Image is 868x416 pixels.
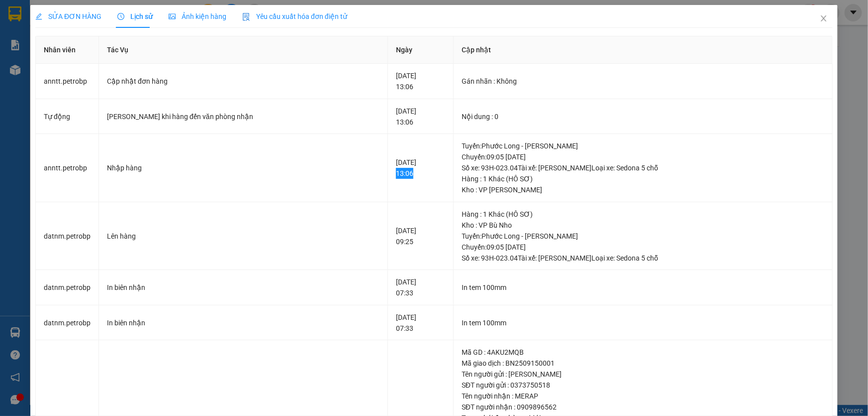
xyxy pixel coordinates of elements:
[462,184,824,195] div: Kho : VP [PERSON_NAME]
[36,134,99,202] td: anntt.petrobp
[117,13,124,20] span: clock-circle
[462,231,824,264] div: Tuyến : Phước Long - [PERSON_NAME] Chuyến: 09:05 [DATE] Số xe: 93H-023.04 Tài xế: [PERSON_NAME] L...
[36,202,99,271] td: datnm.petrobp
[396,106,445,128] div: [DATE] 13:06
[36,36,99,64] th: Nhân viên
[36,305,99,341] td: datnm.petrobp
[35,13,42,20] span: edit
[462,402,824,413] div: SĐT người nhận : 0909896562
[454,36,833,64] th: Cập nhật
[462,140,824,173] div: Tuyến : Phước Long - [PERSON_NAME] Chuyến: 09:05 [DATE] Số xe: 93H-023.04 Tài xế: [PERSON_NAME] L...
[396,225,445,247] div: [DATE] 09:25
[99,36,388,64] th: Tác Vụ
[462,209,824,220] div: Hàng : 1 Khác (HÔ SƠ)
[462,347,824,358] div: Mã GD : 4AKU2MQB
[169,12,226,20] span: Ảnh kiện hàng
[169,13,176,20] span: picture
[107,162,380,173] div: Nhập hàng
[396,157,445,179] div: [DATE] 13:06
[36,64,99,99] td: anntt.petrobp
[462,369,824,380] div: Tên người gửi : [PERSON_NAME]
[117,12,153,20] span: Lịch sử
[107,76,380,87] div: Cập nhật đơn hàng
[462,76,824,87] div: Gán nhãn : Không
[396,277,445,298] div: [DATE] 07:33
[396,70,445,92] div: [DATE] 13:06
[107,282,380,293] div: In biên nhận
[107,231,380,242] div: Lên hàng
[242,12,347,20] span: Yêu cầu xuất hóa đơn điện tử
[462,358,824,369] div: Mã giao dịch : BN2509150001
[107,317,380,328] div: In biên nhận
[107,111,380,122] div: [PERSON_NAME] khi hàng đến văn phòng nhận
[388,36,454,64] th: Ngày
[462,220,824,231] div: Kho : VP Bù Nho
[242,13,250,21] img: icon
[462,282,824,293] div: In tem 100mm
[810,5,838,33] button: Close
[396,312,445,334] div: [DATE] 07:33
[462,111,824,122] div: Nội dung : 0
[36,270,99,305] td: datnm.petrobp
[462,317,824,328] div: In tem 100mm
[36,99,99,135] td: Tự động
[820,14,828,22] span: close
[35,12,101,20] span: SỬA ĐƠN HÀNG
[462,173,824,184] div: Hàng : 1 Khác (HÔ SƠ)
[462,380,824,391] div: SĐT người gửi : 0373750518
[462,391,824,402] div: Tên người nhận : MERAP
